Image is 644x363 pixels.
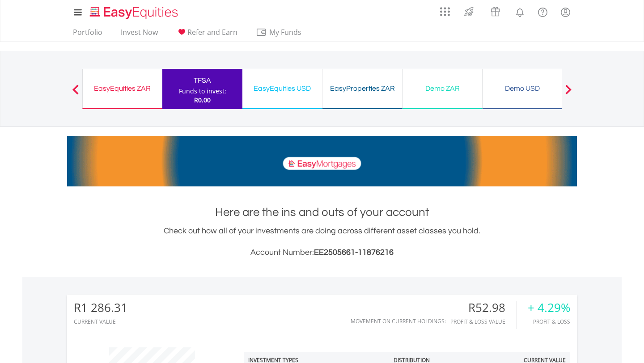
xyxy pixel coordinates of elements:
a: Vouchers [482,2,508,19]
img: EasyEquities_Logo.png [88,5,182,20]
span: EE2505661-11876216 [314,248,394,257]
div: Movement on Current Holdings: [351,318,446,324]
button: Next [559,89,577,98]
a: Invest Now [117,28,161,42]
span: R0.00 [194,96,211,104]
img: grid-menu-icon.svg [440,7,450,17]
a: Refer and Earn [173,28,241,42]
a: Home page [86,2,182,20]
div: Check out how all of your investments are doing across different asset classes you hold. [67,225,577,259]
a: AppsGrid [434,2,456,17]
span: Refer and Earn [187,27,237,37]
button: Previous [67,89,85,98]
a: FAQ's and Support [531,2,554,20]
div: TFSA [168,74,237,87]
img: vouchers-v2.svg [488,4,503,19]
h3: Account Number: [67,246,577,259]
div: Profit & Loss Value [450,319,517,325]
div: R52.98 [450,301,517,314]
div: EasyEquities ZAR [88,82,157,95]
a: Portfolio [69,28,106,42]
a: My Profile [554,2,577,22]
div: + 4.29% [528,301,570,314]
div: Profit & Loss [528,319,570,325]
div: EasyEquities USD [248,82,317,95]
img: thrive-v2.svg [462,4,476,19]
div: Demo USD [488,82,557,95]
div: Funds to invest: [179,87,226,96]
div: Demo ZAR [408,82,477,95]
span: My Funds [256,26,314,38]
div: R1 286.31 [74,301,127,314]
h1: Here are the ins and outs of your account [67,204,577,220]
div: EasyProperties ZAR [328,82,397,95]
a: Notifications [508,2,531,20]
div: CURRENT VALUE [74,319,127,325]
img: EasyMortage Promotion Banner [67,136,577,186]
